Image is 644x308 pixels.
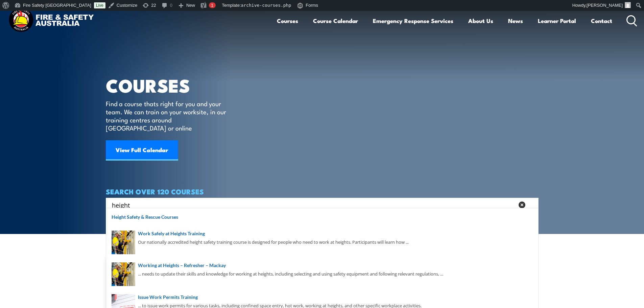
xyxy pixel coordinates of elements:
button: Search magnifier button [527,200,536,210]
h4: SEARCH OVER 120 COURSES [106,188,539,195]
a: Learner Portal [538,12,576,30]
p: Find a course thats right for you and your team. We can train on your worksite, in our training c... [106,99,229,132]
input: Search input [112,200,514,210]
span: [PERSON_NAME] [587,3,623,8]
span: 1 [211,3,213,8]
a: Issue Work Permits Training [112,293,533,301]
a: Live [94,2,105,8]
a: Course Calendar [313,12,358,30]
a: Working at Heights – Refresher – Mackay [112,262,533,269]
h1: COURSES [106,77,236,93]
a: Work Safely at Heights Training [112,230,533,237]
a: News [508,12,523,30]
a: Courses [277,12,298,30]
a: Emergency Response Services [373,12,453,30]
a: Height Safety & Rescue Courses [112,213,533,221]
a: About Us [468,12,493,30]
a: Contact [591,12,612,30]
a: View Full Calendar [106,140,178,161]
span: archive-courses.php [241,3,291,8]
form: Search form [113,200,516,210]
